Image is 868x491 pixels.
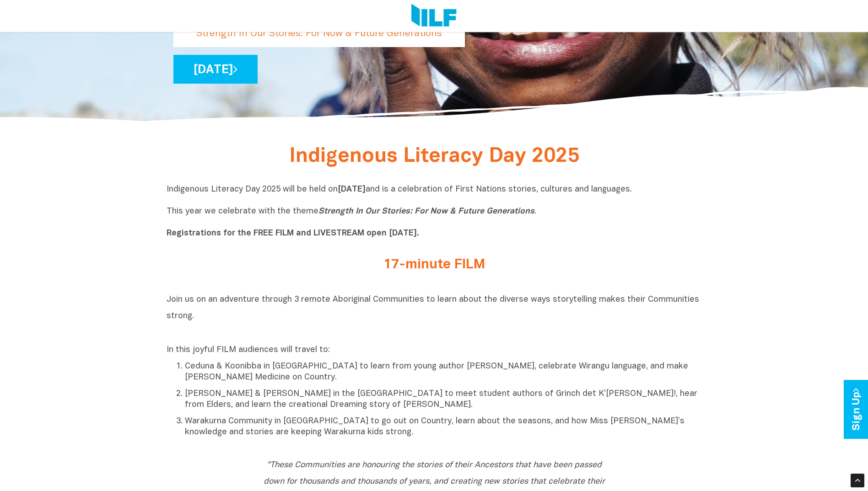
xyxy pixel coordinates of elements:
b: Registrations for the FREE FILM and LIVESTREAM open [DATE]. [167,229,419,237]
a: [DATE] [173,55,258,84]
p: Ceduna & Koonibba in [GEOGRAPHIC_DATA] to learn from young author [PERSON_NAME], celebrate Wirang... [185,361,702,383]
b: [DATE] [338,186,366,193]
p: Strength In Our Stories: For Now & Future Generations [173,20,465,47]
p: [PERSON_NAME] & [PERSON_NAME] in the [GEOGRAPHIC_DATA] to meet student authors of Grinch det K’[P... [185,389,702,411]
img: Logo [411,4,457,28]
h2: 17-minute FILM [263,257,606,272]
span: Join us on an adventure through 3 remote Aboriginal Communities to learn about the diverse ways s... [167,296,699,320]
p: Warakurna Community in [GEOGRAPHIC_DATA] to go out on Country, learn about the seasons, and how M... [185,416,702,438]
div: Scroll Back to Top [851,474,864,487]
p: In this joyful FILM audiences will travel to: [167,345,702,356]
span: Indigenous Literacy Day 2025 [289,147,579,166]
p: Indigenous Literacy Day 2025 will be held on and is a celebration of First Nations stories, cultu... [167,184,702,239]
i: Strength In Our Stories: For Now & Future Generations [318,208,534,215]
